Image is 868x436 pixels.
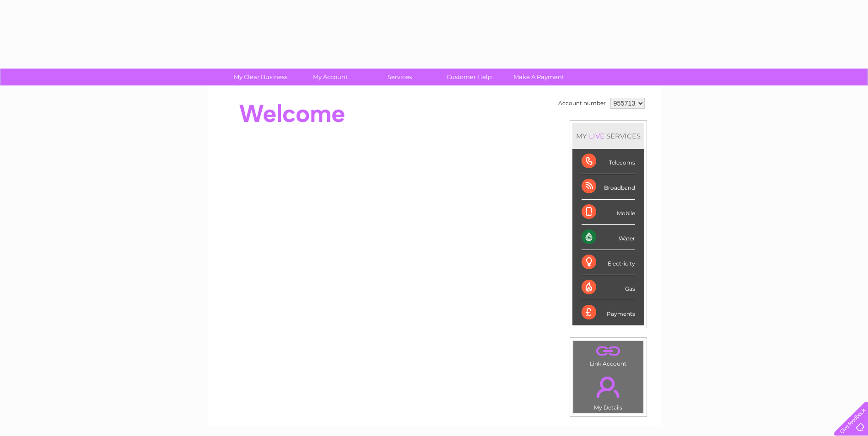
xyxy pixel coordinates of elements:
div: Broadband [582,174,635,199]
div: Payments [582,300,635,325]
div: MY SERVICES [572,123,644,149]
td: Account number [556,96,608,111]
div: Gas [582,275,635,300]
div: Electricity [582,250,635,275]
td: My Details [573,369,644,414]
a: Services [362,69,437,85]
div: Mobile [582,200,635,225]
a: Customer Help [431,69,507,85]
div: Telecoms [582,149,635,174]
a: My Account [292,69,368,85]
div: Water [582,225,635,250]
a: Make A Payment [501,69,577,85]
a: . [576,371,641,403]
div: LIVE [587,132,606,140]
td: Link Account [573,340,644,369]
a: . [576,343,641,359]
a: My Clear Business [223,69,298,85]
